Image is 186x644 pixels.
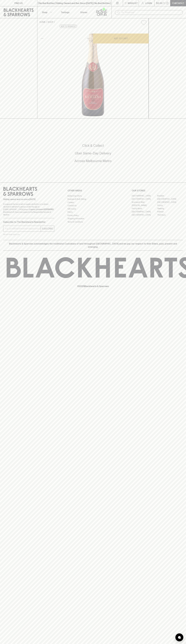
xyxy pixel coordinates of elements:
[68,194,119,197] a: Bottle Drop FAQ's
[5,226,41,231] input: e.g. jane@blackheartsandsparrows.com.au
[157,201,183,204] a: [GEOGRAPHIC_DATA]
[3,159,183,163] h5: Across Melbourne Metro
[42,11,47,14] p: Shop
[74,6,93,18] a: Stores
[61,11,69,14] p: Tastings
[145,2,152,5] p: Login
[132,207,157,210] a: Fitzroy North
[121,10,181,15] input: Try "Pinot noir"
[68,207,119,210] a: Gift Cards
[156,2,162,5] p: $0.00
[48,21,53,23] a: SHOP
[3,220,54,224] p: Subscribe to The Blackhearts Newsletter
[68,217,119,220] a: Shipping Information
[29,208,54,210] strong: Liquor License #32064953
[3,233,54,236] p: We will never spam you
[132,201,157,204] a: Brunswick West
[132,194,157,197] a: [GEOGRAPHIC_DATA]
[132,210,157,213] a: [GEOGRAPHIC_DATA]
[140,19,147,26] button: Add to wishlist
[157,207,183,210] a: Geelong
[39,21,46,23] a: HOME
[68,201,119,204] a: Careers
[114,37,128,40] p: ADD TO CART
[14,2,23,5] p: FIND US
[157,210,183,213] a: Prahran
[68,198,119,201] a: Business & Bulk Gifting
[157,194,183,197] a: Braddon
[68,211,119,214] a: FAQ's
[56,6,74,18] a: Tastings
[157,213,183,217] a: Thornbury
[68,189,119,192] p: OTHER AREAS
[37,6,56,18] button: Shop
[37,27,149,118] img: 2670.png
[132,204,157,207] a: [PERSON_NAME]
[132,213,157,217] a: [GEOGRAPHIC_DATA]
[132,197,157,201] a: [GEOGRAPHIC_DATA]
[41,226,54,231] button: SUBSCRIBE
[68,214,119,217] a: Privacy Policy
[3,133,183,177] div: Call to action block
[128,2,138,5] p: Wishlist
[93,34,149,43] button: ADD TO CART
[80,11,87,14] p: Stores
[68,204,119,207] a: Contact Us
[3,151,183,155] h5: Uber Same-Day Delivery
[3,198,54,201] p: Sibling owned and run since [DATE]
[60,25,77,28] button: Add to wishlist
[172,2,184,5] p: Checkout
[132,189,183,192] p: OUR STORES
[5,242,181,248] p: Blackhearts & Sparrows acknowledges the traditional Custodians of land throughout [GEOGRAPHIC_DAT...
[42,227,53,230] p: SUBSCRIBE
[167,2,168,4] p: 0
[178,636,181,639] img: bubble-icon
[68,220,119,223] a: Terms & Conditions
[3,203,54,216] p: It is against the law to sell or supply alcohol to, or to obtain alcohol on behalf of a person un...
[157,204,183,207] a: Fitzroy
[3,143,183,148] h5: Click & Collect
[157,197,183,201] a: [GEOGRAPHIC_DATA]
